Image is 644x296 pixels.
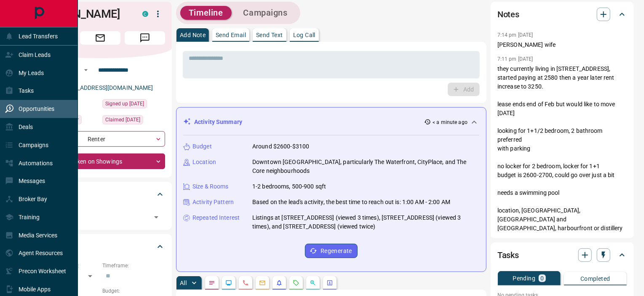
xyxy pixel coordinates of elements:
[194,118,242,126] p: Activity Summary
[252,213,479,231] p: Listings at [STREET_ADDRESS] (viewed 3 times), [STREET_ADDRESS] (viewed 3 times), and [STREET_ADD...
[180,32,206,38] p: Add Note
[35,131,165,147] div: Renter
[497,40,627,49] p: [PERSON_NAME] wife
[208,280,215,286] svg: Notes
[216,32,246,38] p: Send Email
[497,65,627,233] p: they currently living in [STREET_ADDRESS], started paying at 2580 then a year later rent increase...
[580,276,610,282] p: Completed
[433,118,468,126] p: < a minute ago
[180,280,187,286] p: All
[497,8,519,21] h2: Notes
[293,280,299,286] svg: Requests
[105,116,140,124] span: Claimed [DATE]
[105,100,144,108] span: Signed up [DATE]
[125,31,165,45] span: Message
[58,84,153,91] a: [EMAIL_ADDRESS][DOMAIN_NAME]
[252,198,450,207] p: Based on the lead's activity, the best time to reach out is: 1:00 AM - 2:00 AM
[35,153,165,169] div: Taken on Showings
[192,198,234,207] p: Activity Pattern
[497,56,533,62] p: 7:11 pm [DATE]
[80,31,120,45] span: Email
[242,280,249,286] svg: Calls
[497,4,627,24] div: Notes
[102,99,165,111] div: Thu Feb 10 2022
[497,248,519,262] h2: Tasks
[81,65,91,75] button: Open
[497,245,627,265] div: Tasks
[35,7,130,21] h1: [PERSON_NAME]
[513,275,535,281] p: Pending
[252,158,479,175] p: Downtown [GEOGRAPHIC_DATA], particularly The Waterfront, CityPlace, and The Core neighbourhoods
[192,158,216,167] p: Location
[150,211,162,223] button: Open
[142,11,148,17] div: condos.ca
[259,280,266,286] svg: Emails
[35,237,165,257] div: Criteria
[183,114,479,130] div: Activity Summary< a minute ago
[35,184,165,205] div: Tags
[235,6,296,20] button: Campaigns
[293,32,315,38] p: Log Call
[310,280,316,286] svg: Opportunities
[305,244,358,258] button: Regenerate
[192,213,240,222] p: Repeated Interest
[540,275,544,281] p: 0
[102,287,165,295] p: Budget:
[192,142,212,151] p: Budget
[102,115,165,127] div: Wed Jan 08 2025
[256,32,283,38] p: Send Text
[252,142,309,151] p: Around $2600-$3100
[276,280,283,286] svg: Listing Alerts
[180,6,232,20] button: Timeline
[497,32,533,38] p: 7:14 pm [DATE]
[102,262,165,269] p: Timeframe:
[192,182,229,191] p: Size & Rooms
[326,280,333,286] svg: Agent Actions
[225,280,232,286] svg: Lead Browsing Activity
[252,182,326,191] p: 1-2 bedrooms, 500-900 sqft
